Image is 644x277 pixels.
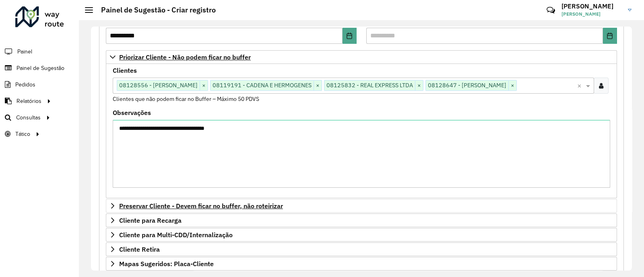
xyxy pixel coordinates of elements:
[211,80,314,90] span: 08119191 - CADENA E HERMOGENES
[119,54,251,60] span: Priorizar Cliente - Não podem ficar no buffer
[106,213,617,227] a: Cliente para Recarga
[603,28,617,44] button: Choose Date
[113,108,151,117] label: Observações
[561,10,622,18] span: [PERSON_NAME]
[15,80,35,89] span: Pedidos
[106,228,617,242] a: Cliente para Multi-CDD/Internalização
[117,80,200,90] span: 08128556 - [PERSON_NAME]
[16,113,41,122] span: Consultas
[119,217,182,224] span: Cliente para Recarga
[314,81,322,90] span: ×
[17,64,64,72] span: Painel de Sugestão
[113,66,137,75] label: Clientes
[106,199,617,213] a: Preservar Cliente - Devem ficar no buffer, não roteirizar
[415,81,423,90] span: ×
[15,130,30,138] span: Tático
[577,81,584,90] span: Clear all
[106,50,617,64] a: Priorizar Cliente - Não podem ficar no buffer
[119,232,233,238] span: Cliente para Multi-CDD/Internalização
[200,81,208,90] span: ×
[426,80,508,90] span: 08128647 - [PERSON_NAME]
[93,6,216,14] h2: Painel de Sugestão - Criar registro
[113,95,259,103] small: Clientes que não podem ficar no Buffer – Máximo 50 PDVS
[17,97,41,105] span: Relatórios
[119,203,283,209] span: Preservar Cliente - Devem ficar no buffer, não roteirizar
[324,80,415,90] span: 08125832 - REAL EXPRESS LTDA
[508,81,516,90] span: ×
[119,261,214,267] span: Mapas Sugeridos: Placa-Cliente
[561,2,622,10] h3: [PERSON_NAME]
[106,257,617,271] a: Mapas Sugeridos: Placa-Cliente
[106,242,617,256] a: Cliente Retira
[343,28,357,44] button: Choose Date
[119,246,160,252] span: Cliente Retira
[106,64,617,198] div: Priorizar Cliente - Não podem ficar no buffer
[17,47,32,56] span: Painel
[542,2,559,19] a: Contato Rápido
